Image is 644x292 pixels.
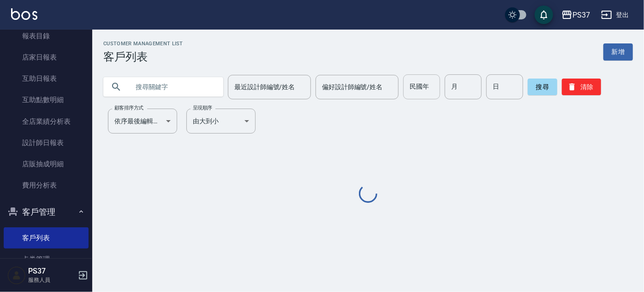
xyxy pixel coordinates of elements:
a: 店家日報表 [4,47,89,68]
a: 互助日報表 [4,68,89,89]
img: Logo [11,8,37,20]
a: 卡券管理 [4,249,89,270]
a: 設計師日報表 [4,132,89,153]
a: 互助點數明細 [4,89,89,110]
div: PS37 [572,9,590,21]
button: 清除 [562,79,601,95]
button: save [535,6,553,24]
button: 客戶管理 [4,200,89,224]
a: 費用分析表 [4,175,89,196]
h5: PS37 [28,267,75,276]
div: 依序最後編輯時間 [108,109,177,134]
button: PS37 [558,6,594,24]
a: 報表目錄 [4,25,89,47]
div: 由大到小 [186,109,256,134]
input: 搜尋關鍵字 [129,74,216,99]
h3: 客戶列表 [103,50,183,63]
a: 新增 [603,43,633,61]
a: 客戶列表 [4,227,89,249]
a: 全店業績分析表 [4,111,89,132]
button: 搜尋 [528,79,557,95]
a: 店販抽成明細 [4,153,89,175]
h2: Customer Management List [103,41,183,47]
label: 顧客排序方式 [114,104,143,111]
p: 服務人員 [28,276,75,284]
img: Person [7,266,26,285]
label: 呈現順序 [193,104,212,111]
button: 登出 [597,6,633,24]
